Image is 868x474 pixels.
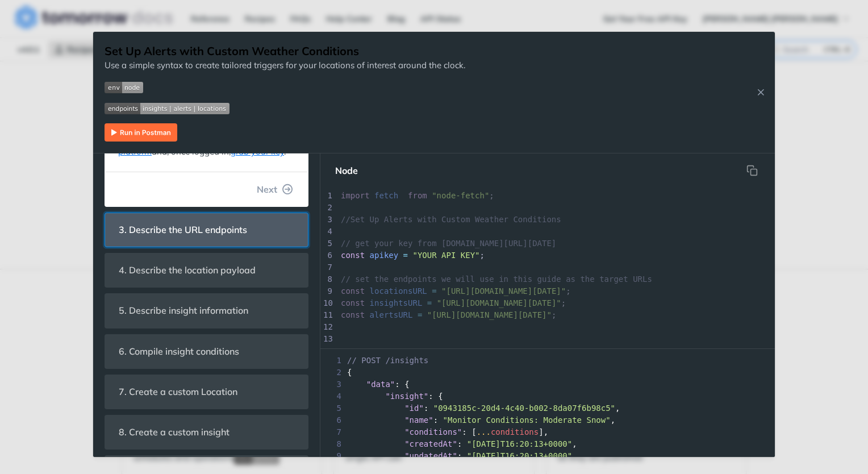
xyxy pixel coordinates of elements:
span: insightsURL [370,298,423,307]
span: const [341,286,365,296]
span: "name" [404,415,433,425]
span: "[DATE]T16:20:13+0000" [467,451,572,460]
span: = [418,310,422,319]
span: from [408,191,427,200]
span: "Monitor Conditions: Moderate Snow" [443,415,611,425]
p: Use a simple syntax to create tailored triggers for your locations of interest around the clock. [105,59,465,72]
span: "[URL][DOMAIN_NAME][DATE]" [437,298,561,307]
span: //Set Up Alerts with Custom Weather Conditions [341,215,561,224]
button: Next [248,178,302,201]
div: 7 [320,261,334,273]
div: 13 [320,333,334,345]
span: // POST /insights [347,356,428,365]
img: endpoint [105,103,229,114]
span: conditions [491,427,539,436]
div: : { [320,390,775,402]
span: 3. Describe the URL endpoints [111,219,255,241]
span: ; [341,310,556,319]
span: = [432,286,436,296]
section: 3. Describe the URL endpoints [105,213,308,247]
div: : , [320,402,775,414]
span: 6. Compile insight conditions [111,340,247,363]
svg: hidden [746,165,758,176]
span: const [341,310,365,319]
div: 12 [320,321,334,333]
span: 8. Create a custom insight [111,421,237,443]
span: // set the endpoints we will use in this guide as the target URLs [341,275,652,284]
div: 2 [320,202,334,214]
section: 7. Create a custom Location [105,375,308,409]
div: 4 [320,226,334,238]
span: "[URL][DOMAIN_NAME][DATE]" [441,286,566,296]
button: Node [326,159,367,182]
h1: Set Up Alerts with Custom Weather Conditions [105,43,465,59]
span: ... [477,427,491,436]
span: ; [341,298,566,307]
a: Expand image [105,126,177,136]
span: ; [480,251,485,260]
span: 5 [320,402,345,414]
div: : [ ], [320,426,775,438]
div: : , [320,414,775,426]
span: "createdAt" [404,439,457,448]
section: 5. Describe insight information [105,293,308,328]
span: alertsURL [370,310,413,319]
button: Copy [741,159,763,182]
span: import [341,191,370,200]
div: : { [320,379,775,390]
span: // get your key from [DOMAIN_NAME][URL][DATE] [341,239,556,248]
img: Run in Postman [105,123,177,142]
section: 6. Compile insight conditions [105,334,308,369]
div: : [320,450,775,462]
div: 11 [320,309,334,321]
span: 9 [320,450,345,462]
div: { [320,367,775,379]
div: 3 [320,214,334,226]
section: 8. Create a custom insight [105,415,308,450]
div: 10 [320,297,334,309]
div: 9 [320,285,334,297]
span: 7 [320,426,345,438]
span: "updatedAt" [404,451,457,460]
span: locationsURL [370,286,427,296]
span: "YOUR API KEY" [412,251,479,260]
span: "[DATE]T16:20:13+0000" [467,439,572,448]
span: Expand image [105,102,465,115]
span: = [427,298,432,307]
span: 6 [320,414,345,426]
span: 4 [320,390,345,402]
span: 3 [320,379,345,390]
span: 8 [320,438,345,450]
span: Expand image [105,81,465,94]
span: "[URL][DOMAIN_NAME][DATE]" [427,310,552,319]
span: fetch [374,191,398,200]
div: 8 [320,273,334,285]
span: Next [257,182,277,196]
div: 5 [320,238,334,250]
button: Close Recipe [752,86,769,98]
span: const [341,298,365,307]
span: "insight" [385,392,428,401]
span: apikey [370,251,399,260]
section: 4. Describe the location payload [105,253,308,288]
span: = [403,251,408,260]
span: 7. Create a custom Location [111,381,245,403]
span: "conditions" [404,427,462,436]
img: env [105,82,143,93]
div: 1 [320,190,334,202]
span: ; [341,286,571,296]
span: 5. Describe insight information [111,300,256,322]
div: 6 [320,250,334,261]
span: ; [341,191,494,200]
span: "0943185c-20d4-4c40-b002-8da07f6b98c5" [433,404,615,413]
div: : , [320,438,775,450]
span: "id" [404,404,424,413]
span: 2 [320,367,345,379]
span: "node-fetch" [432,191,489,200]
span: "data" [366,380,395,389]
span: 4. Describe the location payload [111,259,264,281]
span: const [341,251,365,260]
span: 1 [320,355,345,367]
